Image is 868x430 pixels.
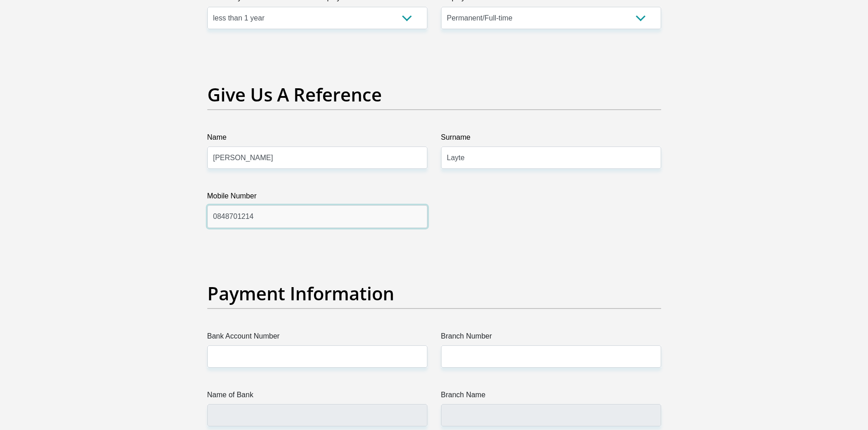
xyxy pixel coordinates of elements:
[207,404,427,426] input: Name of Bank
[207,345,427,368] input: Bank Account Number
[441,404,661,426] input: Branch Name
[441,331,661,345] label: Branch Number
[207,84,661,106] h2: Give Us A Reference
[441,132,661,147] label: Surname
[441,390,661,404] label: Branch Name
[207,390,427,404] label: Name of Bank
[207,147,427,169] input: Name
[441,147,661,169] input: Surname
[207,191,427,205] label: Mobile Number
[441,345,661,368] input: Branch Number
[207,205,427,228] input: Mobile Number
[207,132,427,147] label: Name
[207,331,427,345] label: Bank Account Number
[207,283,661,304] h2: Payment Information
